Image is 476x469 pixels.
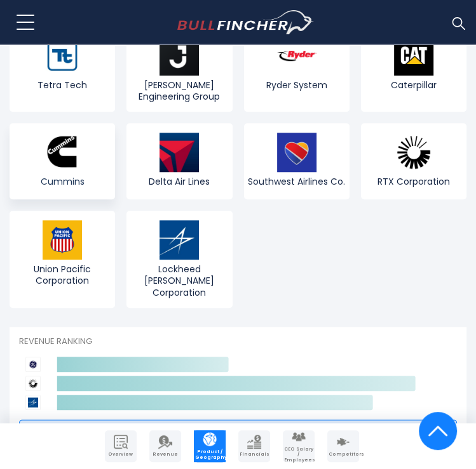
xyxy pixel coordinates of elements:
span: Cummins [13,176,112,187]
a: Cummins [10,123,115,199]
a: Company Employees [283,430,315,462]
img: CAT logo [394,36,433,76]
img: GE Aerospace competitors logo [25,357,41,372]
a: [PERSON_NAME] Engineering Group [126,27,232,112]
p: Revenue Ranking [19,336,457,347]
a: Union Pacific Corporation [10,211,115,308]
img: TTEK logo [43,36,82,76]
img: DAL logo [160,133,199,172]
a: Caterpillar [361,27,466,112]
img: R logo [277,36,316,76]
img: CMI logo [43,133,82,172]
img: J logo [160,36,199,76]
span: Caterpillar [364,79,463,91]
a: Company Competitors [327,430,359,462]
span: Overview [106,452,135,457]
img: LMT logo [160,220,199,260]
span: Tetra Tech [13,79,112,91]
a: Delta Air Lines [126,123,232,199]
a: Company Overview [105,430,137,462]
a: Company Product/Geography [194,430,226,462]
span: Delta Air Lines [130,176,229,187]
a: RTX Corporation [361,123,466,199]
img: LUV logo [277,133,316,172]
img: bullfincher logo [177,10,314,34]
a: Revenue Ranking [19,419,457,444]
a: Southwest Airlines Co. [244,123,350,199]
span: Competitors [329,452,358,457]
span: Southwest Airlines Co. [247,176,346,187]
span: Product / Geography [195,449,224,460]
span: Financials [240,452,269,457]
span: Union Pacific Corporation [13,263,112,286]
a: Ryder System [244,27,350,112]
img: UNP logo [43,220,82,260]
a: Lockheed [PERSON_NAME] Corporation [126,211,232,308]
a: Company Revenue [149,430,181,462]
a: Go to homepage [177,10,314,34]
span: Lockheed [PERSON_NAME] Corporation [130,263,229,298]
img: Lockheed Martin Corporation competitors logo [25,395,41,410]
img: RTX Corporation competitors logo [25,376,41,391]
span: [PERSON_NAME] Engineering Group [130,79,229,102]
span: RTX Corporation [364,176,463,187]
a: Tetra Tech [10,27,115,112]
span: CEO Salary / Employees [284,447,313,463]
span: Ryder System [247,79,346,91]
a: Company Financials [238,430,270,462]
span: Revenue [151,452,180,457]
img: RTX logo [394,133,433,172]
